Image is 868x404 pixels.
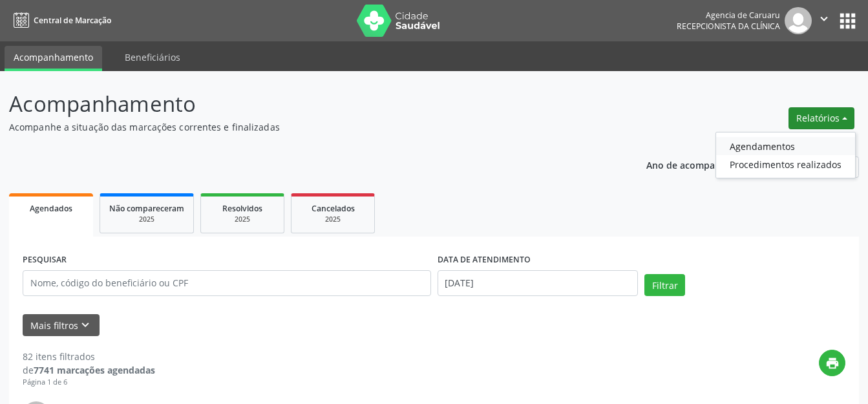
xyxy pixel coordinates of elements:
div: de [23,363,155,377]
div: 2025 [109,215,184,224]
div: Página 1 de 6 [23,377,155,388]
i:  [817,12,831,26]
p: Ano de acompanhamento [646,156,761,173]
button: apps [836,10,859,32]
input: Nome, código do beneficiário ou CPF [23,270,431,296]
p: Acompanhamento [9,88,604,120]
a: Procedimentos realizados [716,155,855,173]
span: Resolvidos [222,203,262,214]
i: keyboard_arrow_down [78,318,92,332]
button: Filtrar [644,274,685,296]
button: Mais filtroskeyboard_arrow_down [23,314,100,337]
i: print [825,356,840,370]
button: print [819,350,845,376]
span: Central de Marcação [34,15,111,26]
div: 82 itens filtrados [23,350,155,363]
label: DATA DE ATENDIMENTO [438,250,531,270]
button:  [812,7,836,34]
span: Agendados [30,203,72,214]
input: Selecione um intervalo [438,270,639,296]
p: Acompanhe a situação das marcações correntes e finalizadas [9,120,604,134]
span: Cancelados [312,203,355,214]
span: Recepcionista da clínica [677,21,780,32]
a: Central de Marcação [9,10,111,31]
img: img [785,7,812,34]
div: 2025 [301,215,365,224]
strong: 7741 marcações agendadas [34,364,155,376]
label: PESQUISAR [23,250,67,270]
span: Não compareceram [109,203,184,214]
div: 2025 [210,215,275,224]
a: Acompanhamento [5,46,102,71]
a: Beneficiários [116,46,189,69]
div: Agencia de Caruaru [677,10,780,21]
a: Agendamentos [716,137,855,155]
button: Relatórios [789,107,854,129]
ul: Relatórios [715,132,856,178]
